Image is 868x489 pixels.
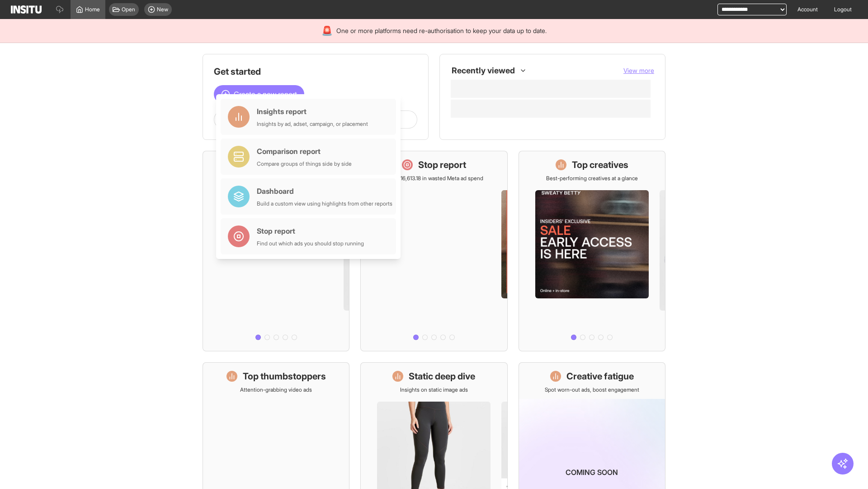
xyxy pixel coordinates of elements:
[623,66,654,75] button: View more
[409,370,475,383] h1: Static deep dive
[240,386,312,393] p: Attention-grabbing video ads
[257,120,368,128] div: Insights by ad, adset, campaign, or placement
[360,151,507,351] a: Stop reportSave £16,613.18 in wasted Meta ad spend
[384,175,483,182] p: Save £16,613.18 in wasted Meta ad spend
[257,160,352,168] div: Compare groups of things side by side
[122,6,135,13] span: Open
[214,85,304,103] button: Create a new report
[257,240,364,247] div: Find out which ads you should stop running
[546,175,638,182] p: Best-performing creatives at a glance
[418,158,466,171] h1: Stop report
[203,151,349,351] a: What's live nowSee all active ads instantly
[257,106,368,117] div: Insights report
[234,89,297,100] span: Create a new report
[257,186,392,197] div: Dashboard
[519,151,665,351] a: Top creativesBest-performing creatives at a glance
[257,200,392,207] div: Build a custom view using highlights from other reports
[257,225,364,236] div: Stop report
[243,370,326,383] h1: Top thumbstoppers
[623,67,654,74] span: View more
[336,26,547,35] span: One or more platforms need re-authorisation to keep your data up to date.
[157,6,168,13] span: New
[321,24,333,37] div: 🚨
[257,146,352,157] div: Comparison report
[214,65,417,78] h1: Get started
[85,6,100,13] span: Home
[400,386,468,393] p: Insights on static image ads
[572,158,628,171] h1: Top creatives
[11,5,42,14] img: Logo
